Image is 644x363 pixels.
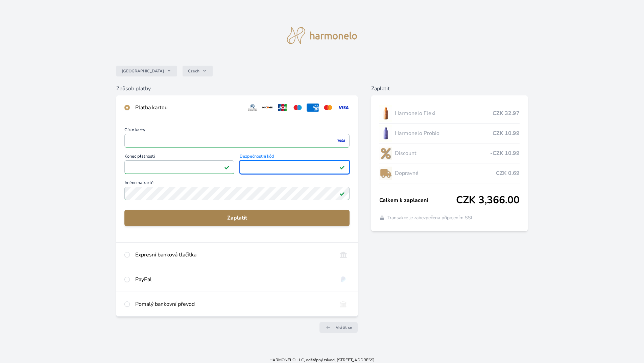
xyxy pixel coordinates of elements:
img: bankTransfer_IBAN.svg [337,300,350,308]
iframe: Iframe pro bezpečnostní kód [243,162,347,172]
img: visa [337,138,346,144]
span: Vrátit se [336,325,352,330]
span: Bezpečnostní kód [240,154,350,160]
img: amex.svg [307,104,319,112]
div: Platba kartou [135,104,241,112]
div: Expresní banková tlačítka [135,251,332,259]
span: Discount [395,149,490,157]
span: -CZK 10.99 [490,149,520,157]
img: mc.svg [322,104,334,112]
button: [GEOGRAPHIC_DATA] [116,66,177,76]
span: Harmonelo Probio [395,129,493,137]
span: CZK 3,366.00 [456,194,520,206]
div: PayPal [135,275,332,283]
iframe: Iframe pro datum vypršení platnosti [127,162,231,172]
button: Zaplatit [124,210,350,226]
span: Dopravné [395,169,496,177]
span: CZK 10.99 [493,129,520,137]
div: Pomalý bankovní převod [135,300,332,308]
span: Zaplatit [130,214,344,222]
img: CLEAN_FLEXI_se_stinem_x-hi_(1)-lo.jpg [379,105,392,122]
img: Platné pole [224,164,230,170]
h6: Způsob platby [116,85,358,93]
span: Konec platnosti [124,154,234,160]
img: diners.svg [246,104,259,112]
span: Celkem k zaplacení [379,196,456,204]
iframe: Iframe pro číslo karty [127,136,347,145]
span: CZK 0.69 [496,169,520,177]
span: Číslo karty [124,128,350,134]
img: Platné pole [339,164,345,170]
img: CLEAN_PROBIO_se_stinem_x-lo.jpg [379,125,392,142]
span: Transakce je zabezpečena připojením SSL [387,214,474,221]
img: visa.svg [337,104,350,112]
img: logo.svg [287,27,357,44]
span: CZK 32.97 [493,109,520,117]
input: Jméno na kartěPlatné pole [124,187,350,200]
img: discount-lo.png [379,145,392,162]
img: delivery-lo.png [379,165,392,182]
button: Czech [183,66,213,76]
span: [GEOGRAPHIC_DATA] [122,68,164,74]
img: onlineBanking_CZ.svg [337,251,350,259]
img: discover.svg [261,104,274,112]
a: Vrátit se [319,322,358,333]
span: Czech [188,68,199,74]
h6: Zaplatit [371,85,528,93]
img: jcb.svg [277,104,289,112]
img: Platné pole [339,191,345,196]
span: Jméno na kartě [124,181,350,187]
img: maestro.svg [291,104,304,112]
img: paypal.svg [337,275,350,283]
span: Harmonelo Flexi [395,109,493,117]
